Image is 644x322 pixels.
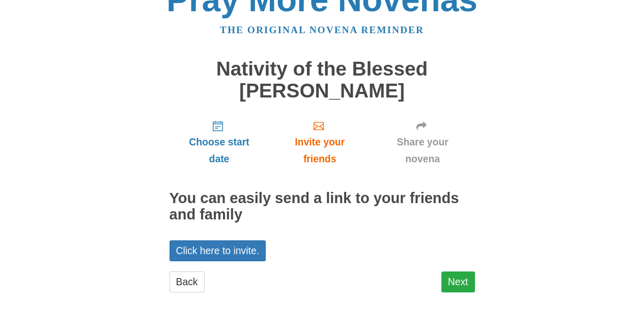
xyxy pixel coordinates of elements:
a: Choose start date [170,112,269,172]
span: Choose start date [180,134,259,167]
a: Back [170,271,205,292]
h1: Nativity of the Blessed [PERSON_NAME] [170,58,475,102]
h2: You can easily send a link to your friends and family [170,190,475,223]
a: Share your novena [371,112,475,172]
a: Invite your friends [269,112,370,172]
span: Invite your friends [279,134,360,167]
a: Click here to invite. [170,240,266,261]
a: Next [441,271,475,292]
span: Share your novena [381,134,465,167]
a: The original novena reminder [220,24,424,35]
